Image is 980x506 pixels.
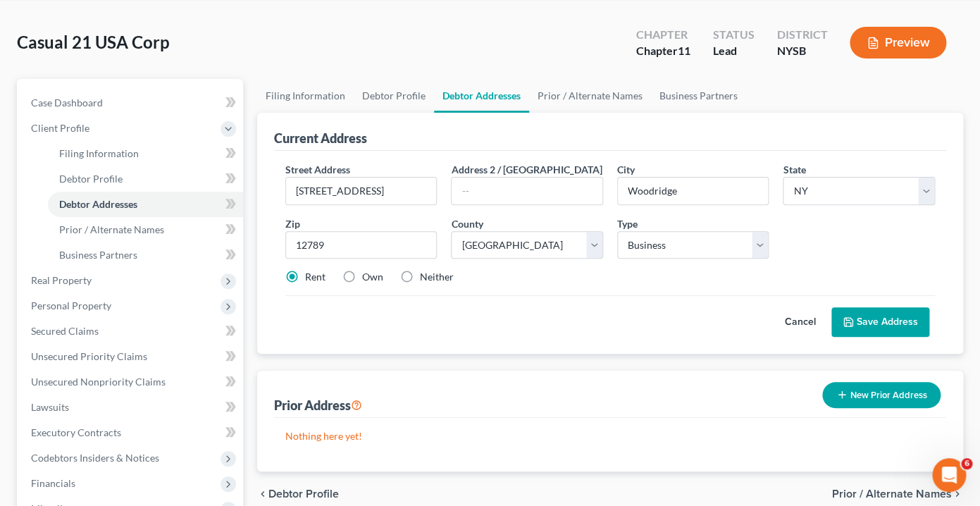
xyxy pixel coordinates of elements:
span: Lawsuits [31,401,69,413]
span: Debtor Profile [59,173,123,185]
span: Personal Property [31,300,111,311]
label: Own [362,270,383,284]
button: chevron_left Debtor Profile [257,488,339,500]
div: Lead [712,43,754,59]
span: Prior / Alternate Names [59,223,164,235]
span: Codebtors Insiders & Notices [31,452,159,464]
div: Our team is actively working to re-integrate dynamic functionality and expects to have it restore... [23,233,220,344]
div: Chapter [635,27,690,43]
div: NYSB [776,43,827,59]
div: Chapter [635,43,690,59]
i: chevron_left [257,488,268,500]
a: Debtor Addresses [48,192,243,217]
span: Real Property [31,274,92,286]
button: New Prior Address [822,382,941,408]
button: Emoji picker [22,398,33,409]
label: Neither [420,270,454,284]
button: Cancel [769,308,831,336]
a: Unsecured Nonpriority Claims [20,369,243,395]
p: Active over [DATE] [68,18,154,32]
button: Prior / Alternate Names chevron_right [832,488,963,500]
input: XXXXX [285,231,438,259]
b: Important Update: Form Changes in Progress [23,54,209,80]
button: Preview [850,27,946,58]
a: Filing Information [257,79,354,113]
a: Filing Information [48,141,243,166]
div: Kelly says… [11,45,271,383]
button: go back [9,6,36,32]
h1: [PERSON_NAME] [68,7,160,18]
textarea: Message… [12,369,270,393]
div: [PERSON_NAME] • [DATE] [23,355,133,364]
span: Zip [285,218,300,230]
b: Static forms [23,185,213,211]
span: 6 [961,458,972,469]
button: Send a message… [242,393,264,415]
a: Secured Claims [20,319,243,344]
label: Type [617,216,638,231]
label: Address 2 / [GEOGRAPHIC_DATA] [451,162,602,177]
div: Prior Address [274,397,362,414]
span: City [617,163,635,175]
img: Profile image for Kelly [40,8,63,30]
span: Street Address [285,163,350,175]
i: chevron_right [952,488,963,500]
span: Filing Information [59,147,139,159]
input: Enter street address [286,178,437,204]
span: Business Partners [59,249,137,261]
span: Client Profile [31,122,89,134]
a: Executory Contracts [20,420,243,445]
iframe: Intercom live chat [932,458,966,492]
button: Upload attachment [67,397,78,409]
span: Casual 21 USA Corp [17,32,170,52]
p: Nothing here yet! [285,429,935,443]
label: Rent [305,270,325,284]
div: Current Address [274,130,367,147]
span: Unsecured Nonpriority Claims [31,376,166,388]
a: Lawsuits [20,395,243,420]
a: Business Partners [48,242,243,268]
span: Prior / Alternate Names [832,488,952,500]
span: Financials [31,477,75,489]
span: Secured Claims [31,325,99,337]
span: Debtor Profile [268,488,339,500]
a: Debtor Profile [354,79,434,113]
div: Due to a major app update, some forms have temporarily changed from to . [23,54,220,137]
a: Business Partners [651,79,746,113]
span: Executory Contracts [31,426,121,438]
button: Gif picker [44,397,56,409]
span: Unsecured Priority Claims [31,350,147,362]
span: State [783,163,805,175]
b: Dynamic forms [23,158,106,169]
div: Status [712,27,754,43]
b: static [102,123,133,135]
button: Home [246,6,273,32]
a: Prior / Alternate Names [529,79,651,113]
a: Prior / Alternate Names [48,217,243,242]
input: -- [452,178,602,204]
div: Important Update: Form Changes in ProgressDue to a major app update, some forms have temporarily ... [11,45,231,352]
a: Unsecured Priority Claims [20,344,243,369]
button: Save Address [831,307,929,337]
span: Case Dashboard [31,97,103,109]
span: County [451,218,483,230]
a: Case Dashboard [20,90,243,116]
div: District [776,27,827,43]
input: Enter city... [618,178,769,204]
span: Debtor Addresses [59,198,137,210]
b: dynamic [46,123,92,135]
div: automatically adjust based on your input, showing or hiding fields to streamline the process. dis... [23,144,220,227]
a: Debtor Profile [48,166,243,192]
a: Debtor Addresses [434,79,529,113]
span: 11 [677,44,690,57]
